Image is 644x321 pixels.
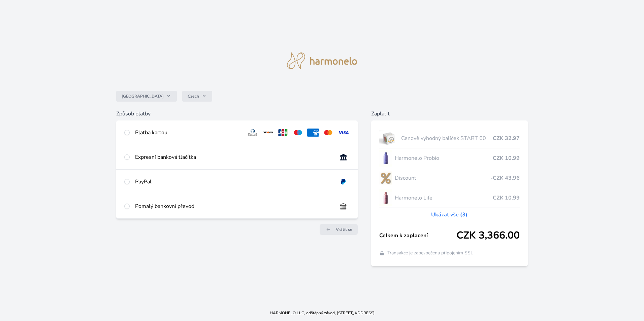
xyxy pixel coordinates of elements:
span: CZK 10.99 [493,194,520,202]
span: Vrátit se [336,227,352,232]
img: discount-lo.png [379,170,392,186]
div: PayPal [135,178,332,186]
img: onlineBanking_CZ.svg [337,153,350,161]
button: Czech [182,91,212,102]
h6: Způsob platby [116,110,358,118]
img: amex.svg [307,129,319,137]
img: paypal.svg [337,178,350,186]
img: maestro.svg [292,129,304,137]
img: visa.svg [337,129,350,137]
img: discover.svg [262,129,274,137]
span: Celkem k zaplacení [379,231,456,240]
div: Platba kartou [135,129,241,137]
span: [GEOGRAPHIC_DATA] [122,94,164,99]
a: Vrátit se [320,224,358,235]
a: Ukázat vše (3) [431,211,468,219]
img: logo.svg [287,52,357,69]
div: Expresní banková tlačítka [135,153,332,161]
span: Transakce je zabezpečena připojením SSL [387,250,473,256]
div: Pomalý bankovní převod [135,202,332,210]
img: mc.svg [322,129,334,137]
img: start.jpg [379,130,398,147]
span: CZK 10.99 [493,154,520,162]
span: -CZK 43.96 [490,174,520,182]
span: CZK 3,366.00 [456,229,520,242]
img: CLEAN_LIFE_se_stinem_x-lo.jpg [379,189,392,206]
span: Discount [395,174,490,182]
button: [GEOGRAPHIC_DATA] [116,91,177,102]
span: CZK 32.97 [493,134,520,142]
span: Harmonelo Probio [395,154,493,162]
img: diners.svg [247,129,259,137]
span: Czech [188,94,199,99]
h6: Zaplatit [371,110,528,118]
img: bankTransfer_IBAN.svg [337,202,350,210]
img: CLEAN_PROBIO_se_stinem_x-lo.jpg [379,150,392,167]
img: jcb.svg [277,129,289,137]
span: Cenově výhodný balíček START 60 [401,134,493,142]
span: Harmonelo Life [395,194,493,202]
